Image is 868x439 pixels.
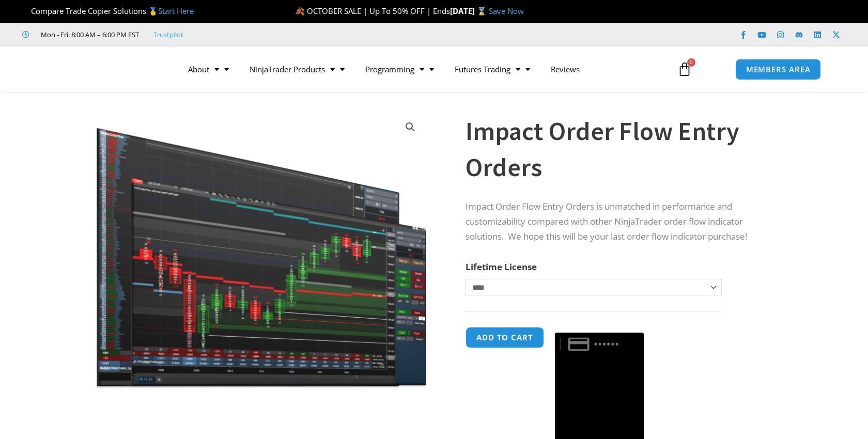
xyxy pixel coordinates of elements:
[355,57,444,81] a: Programming
[489,6,524,16] a: Save Now
[687,58,695,67] span: 0
[594,339,619,350] text: ••••••
[95,110,427,390] img: of4
[23,7,30,15] img: 🏆
[178,57,665,81] nav: Menu
[401,118,420,136] a: View full-screen image gallery
[553,325,646,326] iframe: Secure payment input frame
[178,57,239,81] a: About
[466,113,767,185] h1: Impact Order Flow Entry Orders
[239,57,355,81] a: NinjaTrader Products
[450,6,489,16] strong: [DATE] ⌛
[22,6,194,16] span: Compare Trade Copier Solutions 🥇
[153,28,183,41] a: Trustpilot
[47,51,158,88] img: LogoAI | Affordable Indicators – NinjaTrader
[466,327,544,348] button: Add to cart
[540,57,590,81] a: Reviews
[38,28,139,41] span: Mon - Fri: 8:00 AM – 6:00 PM EST
[466,301,482,308] a: Clear options
[295,6,450,16] span: 🍂 OCTOBER SALE | Up To 50% OFF | Ends
[662,54,707,84] a: 0
[746,66,811,73] span: MEMBERS AREA
[158,6,194,16] a: Start Here
[735,59,822,80] a: MEMBERS AREA
[466,261,537,273] label: Lifetime License
[444,57,540,81] a: Futures Trading
[466,199,767,244] p: Impact Order Flow Entry Orders is unmatched in performance and customizability compared with othe...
